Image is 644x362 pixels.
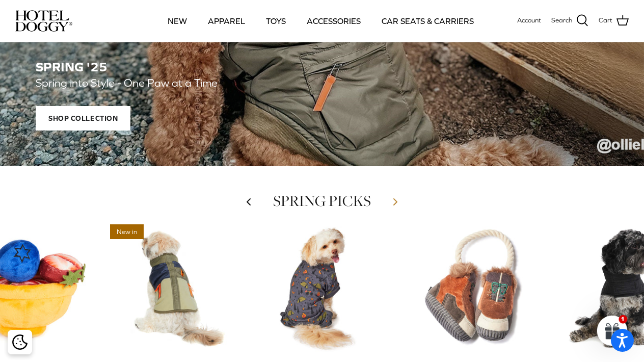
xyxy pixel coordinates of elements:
[257,4,295,38] a: TOYS
[298,4,370,38] a: ACCESSORIES
[517,15,541,26] a: Account
[11,333,29,351] button: Cookie policy
[199,4,254,38] a: APPAREL
[599,14,629,28] a: Cart
[12,334,28,350] img: Cookie policy
[110,224,144,239] span: New in
[105,219,243,357] a: Mixed Media Utility Vest
[36,74,499,92] p: Spring into Style - One Paw at a Time
[599,15,612,26] span: Cart
[36,60,608,74] h2: SPRING '25
[158,4,196,38] a: NEW
[273,191,371,211] a: SPRING PICKS
[551,14,588,28] a: Search
[551,15,572,26] span: Search
[401,219,540,357] a: Hiking Boot Toy
[253,219,391,357] a: Camping Onesie
[15,10,72,32] img: hoteldoggycom
[517,16,541,24] span: Account
[258,224,294,239] span: 15% off
[151,4,490,38] div: Primary navigation
[36,107,130,131] span: Shop Collection
[554,224,591,239] span: 20% off
[407,224,443,239] span: 15% off
[8,330,32,354] div: Cookie policy
[372,4,483,38] a: CAR SEATS & CARRIERS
